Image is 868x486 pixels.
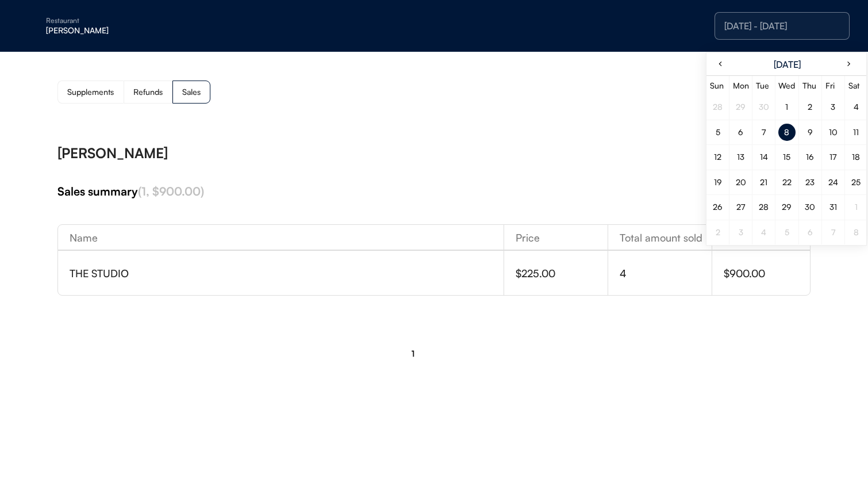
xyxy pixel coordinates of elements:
[808,128,813,136] div: 9
[805,178,815,186] div: 23
[808,228,813,236] div: 6
[739,228,743,236] div: 3
[714,178,722,186] div: 19
[714,153,721,161] div: 12
[854,228,859,236] div: 8
[778,82,795,90] div: Wed
[785,228,789,236] div: 5
[713,203,723,211] div: 26
[710,82,725,90] div: Sun
[783,153,790,161] div: 15
[808,103,812,111] div: 2
[67,88,114,96] div: Supplements
[412,350,414,358] div: 1
[724,268,810,278] div: $900.00
[608,232,712,243] div: Total amount sold
[736,203,745,211] div: 27
[848,82,864,90] div: Sat
[57,146,811,160] div: [PERSON_NAME]
[736,103,746,111] div: 29
[760,178,767,186] div: 21
[716,228,720,236] div: 2
[733,82,749,90] div: Mon
[828,178,838,186] div: 24
[854,103,859,111] div: 4
[784,128,789,136] div: 8
[829,128,838,136] div: 10
[785,103,788,111] div: 1
[516,268,608,278] div: $225.00
[23,17,41,35] img: yH5BAEAAAAALAAAAAABAAEAAAIBRAA7
[759,203,769,211] div: 28
[782,178,792,186] div: 22
[70,268,504,278] div: THE STUDIO
[782,203,792,211] div: 29
[829,153,836,161] div: 17
[620,268,712,278] div: 4
[738,128,743,136] div: 6
[829,203,837,211] div: 31
[802,82,818,90] div: Thu
[133,88,163,96] div: Refunds
[58,232,504,243] div: Name
[57,183,811,200] div: Sales summary
[831,228,835,236] div: 7
[762,128,766,136] div: 7
[138,184,204,198] font: (1, $900.00)
[756,82,771,90] div: Tue
[806,153,814,161] div: 16
[760,153,768,161] div: 14
[713,103,723,111] div: 28
[736,178,746,186] div: 20
[855,203,858,211] div: 1
[46,17,191,24] div: Restaurant
[504,232,608,243] div: Price
[805,203,815,211] div: 30
[774,60,801,69] div: [DATE]
[737,153,744,161] div: 13
[761,228,766,236] div: 4
[852,153,860,161] div: 18
[831,103,835,111] div: 3
[759,103,769,111] div: 30
[825,82,841,90] div: Fri
[716,128,720,136] div: 5
[182,88,201,96] div: Sales
[851,178,861,186] div: 25
[724,21,840,30] div: [DATE] - [DATE]
[46,26,191,35] div: [PERSON_NAME]
[853,128,859,136] div: 11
